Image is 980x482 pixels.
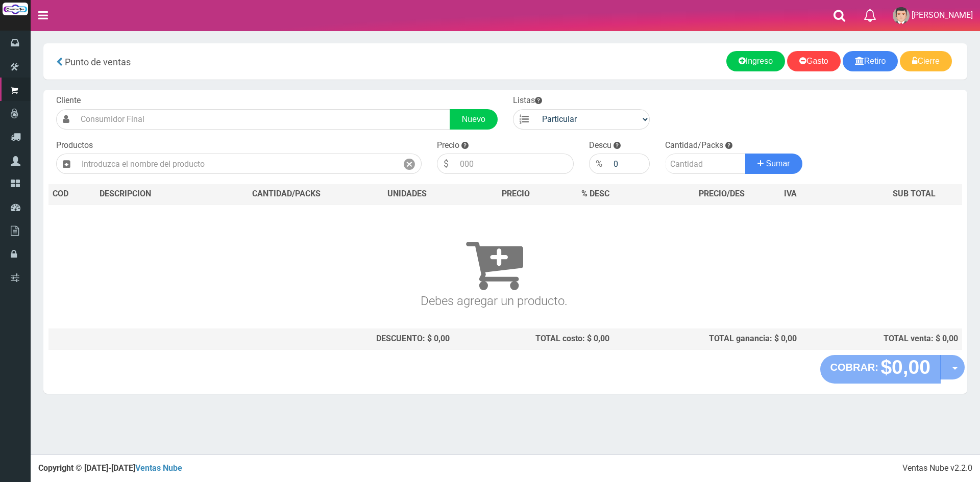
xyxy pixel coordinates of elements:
[135,463,182,473] a: Ventas Nube
[805,333,958,345] div: TOTAL venta: $ 0,00
[502,188,530,200] span: PRECIO
[665,154,746,174] input: Cantidad
[589,140,611,151] label: Descu
[618,333,797,345] div: TOTAL ganancia: $ 0,00
[76,109,450,130] input: Consumidor Final
[699,189,745,198] span: PRECIO/DES
[77,154,398,174] input: Introduzca el nombre del producto
[902,463,972,474] div: Ventas Nube v2.2.0
[361,184,453,205] th: UNIDADES
[912,10,973,20] span: [PERSON_NAME]
[3,3,28,15] img: Logo grande
[48,184,95,205] th: COD
[53,219,936,308] h3: Debes agregar un producto.
[581,189,609,198] span: % DESC
[95,184,212,205] th: DES
[65,57,131,67] span: Punto de ventas
[212,184,361,205] th: CANTIDAD/PACKS
[893,7,910,24] img: User Image
[38,463,182,473] strong: Copyright © [DATE]-[DATE]
[513,95,542,107] label: Listas
[450,109,498,130] a: Nuevo
[745,154,802,174] button: Sumar
[830,362,878,373] strong: COBRAR:
[766,159,790,168] span: Sumar
[900,51,952,71] a: Cierre
[216,333,450,345] div: DESCUENTO: $ 0,00
[820,355,941,384] button: COBRAR: $0,00
[437,154,455,174] div: $
[787,51,841,71] a: Gasto
[114,189,151,198] span: CRIPCION
[458,333,610,345] div: TOTAL costo: $ 0,00
[56,95,81,107] label: Cliente
[726,51,785,71] a: Ingreso
[608,154,650,174] input: 000
[437,140,459,151] label: Precio
[843,51,898,71] a: Retiro
[784,189,797,198] span: IVA
[893,188,936,200] span: SUB TOTAL
[56,140,93,151] label: Productos
[880,356,930,378] strong: $0,00
[589,154,608,174] div: %
[455,154,574,174] input: 000
[665,140,723,151] label: Cantidad/Packs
